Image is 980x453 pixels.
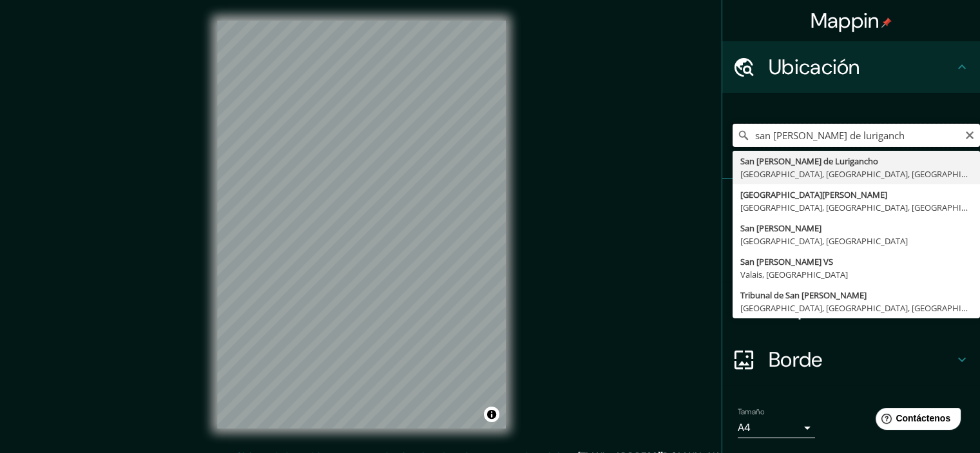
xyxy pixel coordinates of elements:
font: [GEOGRAPHIC_DATA][PERSON_NAME] [740,189,887,200]
font: Borde [769,346,823,373]
font: A4 [738,421,751,434]
font: San [PERSON_NAME] [740,222,821,234]
div: A4 [738,418,815,438]
font: San [PERSON_NAME] de Lurigancho [740,155,878,167]
div: Patas [722,179,980,231]
button: Claro [965,128,975,140]
img: pin-icon.png [881,17,892,28]
font: Ubicación [769,53,860,81]
font: San [PERSON_NAME] VS [740,256,833,267]
font: [GEOGRAPHIC_DATA], [GEOGRAPHIC_DATA] [740,235,908,247]
canvas: Mapa [217,21,506,429]
iframe: Lanzador de widgets de ayuda [865,403,966,439]
div: Estilo [722,231,980,282]
div: Borde [722,334,980,385]
font: Mappin [811,7,879,34]
font: Tribunal de San [PERSON_NAME] [740,289,867,301]
input: Elige tu ciudad o zona [733,124,980,147]
button: Activar o desactivar atribución [484,407,499,422]
font: Tamaño [738,407,764,417]
div: Ubicación [722,41,980,93]
div: Disposición [722,282,980,334]
font: Valais, [GEOGRAPHIC_DATA] [740,269,848,280]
